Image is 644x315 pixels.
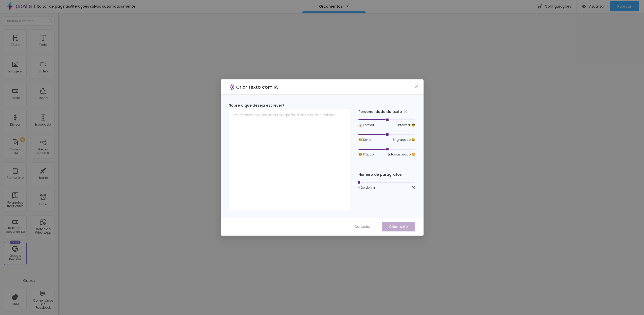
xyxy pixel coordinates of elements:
div: Google Reviews [5,254,25,261]
button: Criar texto [382,222,415,231]
span: 👔 Formal [358,123,374,127]
div: Título [11,43,20,47]
span: Não definir [358,185,375,190]
div: CRM [12,302,19,306]
div: Ícone [39,176,48,180]
div: Editor de páginas [34,5,70,8]
div: Número de parágrafos [358,172,415,177]
button: Close [413,84,419,89]
div: Espaçador [34,123,52,126]
img: view-1.svg [582,4,586,9]
div: Sobre o que deseja escrever? [229,103,350,108]
div: Comentários do Facebook [33,299,53,310]
span: Visualizar [588,4,605,8]
span: Engraçado 😄 [393,137,415,142]
div: Redes Sociais [33,148,53,155]
img: Icone [538,4,542,9]
div: Botão [11,96,20,100]
div: Personalidade do texto [358,109,415,115]
button: Cancelar [349,222,376,231]
div: Código HTML [5,148,25,155]
span: 10 [412,185,415,190]
div: Mapa [39,96,48,100]
div: Timer [39,203,47,206]
span: Publicar [617,4,631,8]
div: Texto [39,43,47,47]
img: Icone [49,19,52,23]
h2: Criar texto com IA [236,84,278,90]
span: 🤓 Prático [358,152,374,157]
span: 🧐 Sério [358,137,371,142]
span: Entusiasmado 🤩 [388,152,415,157]
div: Botão de pagamento [5,226,25,233]
span: Cancelar [354,224,371,229]
div: Perguntas frequentes [5,201,25,208]
div: Alterações salvas automaticamente [70,5,135,8]
div: Vídeo [39,70,48,73]
span: close [414,85,418,89]
p: Orçamentos [319,5,343,8]
div: Formulário [7,176,24,180]
span: Informal 😎 [397,123,415,127]
div: Divisor [10,123,20,126]
div: Botão do WhatsApp [33,227,53,235]
div: Novo [10,241,21,244]
button: Publicar [610,1,639,11]
button: Visualizar [577,1,610,11]
input: Buscar elemento [4,16,55,26]
div: Imagem [8,70,22,73]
